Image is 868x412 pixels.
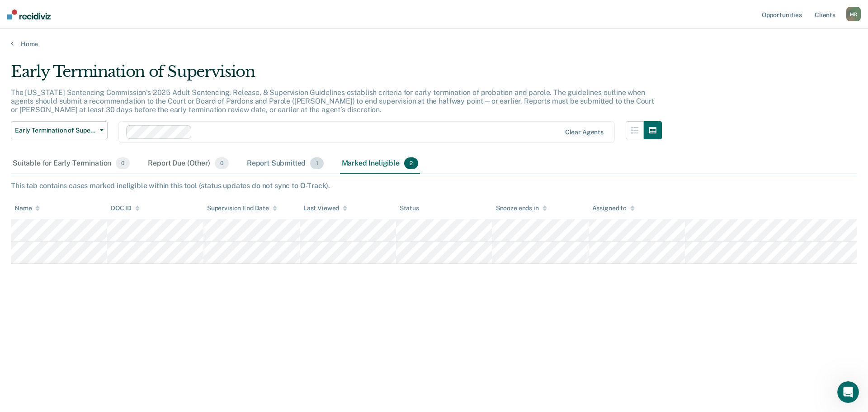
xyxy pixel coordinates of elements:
[15,127,96,134] span: Early Termination of Supervision
[846,7,861,21] div: M R
[11,181,857,190] div: This tab contains cases marked ineligible within this tool (status updates do not sync to O-Track).
[303,204,347,212] div: Last Viewed
[404,157,418,169] span: 2
[245,154,325,174] div: Report Submitted1
[846,7,861,21] button: MR
[310,157,323,169] span: 1
[11,154,132,174] div: Suitable for Early Termination0
[496,204,547,212] div: Snooze ends in
[837,381,859,403] iframe: Intercom live chat
[565,128,604,136] div: Clear agents
[111,204,140,212] div: DOC ID
[11,62,662,88] div: Early Termination of Supervision
[207,204,277,212] div: Supervision End Date
[400,204,419,212] div: Status
[592,204,635,212] div: Assigned to
[11,40,857,48] a: Home
[146,154,230,174] div: Report Due (Other)0
[11,121,108,139] button: Early Termination of Supervision
[215,157,229,169] span: 0
[11,88,654,114] p: The [US_STATE] Sentencing Commission’s 2025 Adult Sentencing, Release, & Supervision Guidelines e...
[116,157,130,169] span: 0
[14,204,40,212] div: Name
[7,9,51,19] img: Recidiviz
[340,154,420,174] div: Marked Ineligible2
